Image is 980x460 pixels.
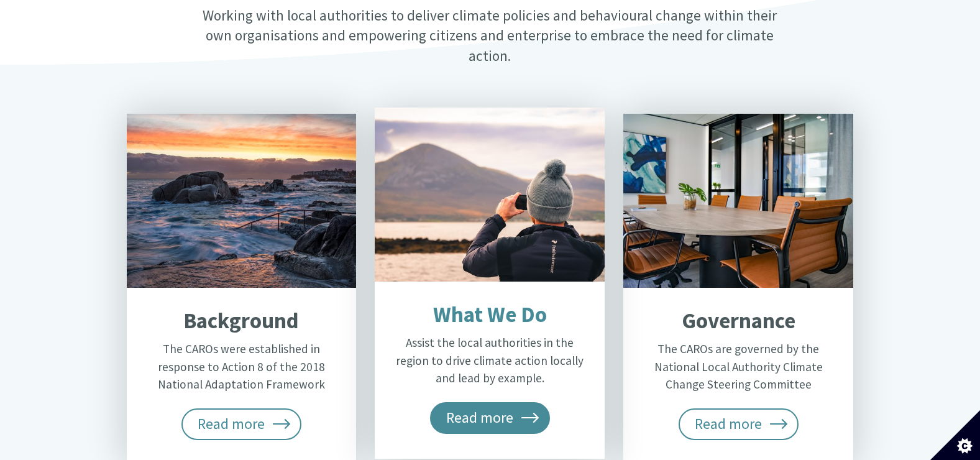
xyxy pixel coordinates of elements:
h2: Governance [641,308,835,334]
p: The CAROs are governed by the National Local Authority Climate Change Steering Committee [641,340,835,393]
span: Read more [679,408,799,439]
button: Set cookie preferences [930,410,980,460]
p: Assist the local authorities in the region to drive climate action locally and lead by example. [393,334,587,387]
a: What We Do Assist the local authorities in the region to drive climate action locally and lead by... [375,108,605,459]
span: Read more [430,402,551,433]
span: Read more [181,408,302,439]
h2: Background [144,308,338,334]
p: The CAROs were established in response to Action 8 of the 2018 National Adaptation Framework [144,340,338,393]
h2: What We Do [393,301,587,328]
p: Working with local authorities to deliver climate policies and behavioural change within their ow... [188,6,791,66]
